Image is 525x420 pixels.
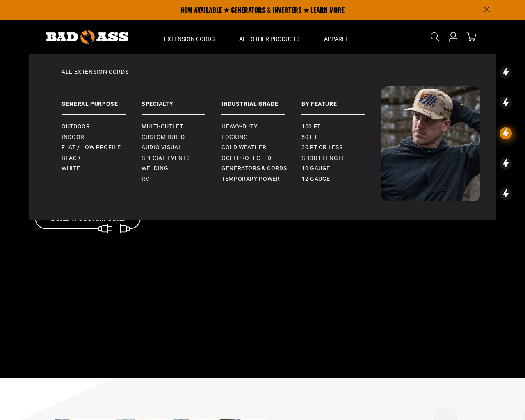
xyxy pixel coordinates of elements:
[62,123,90,130] span: Outdoor
[221,176,280,183] span: Temporary Power
[35,207,142,230] a: Build A Custom Cord
[142,134,185,141] span: Custom Build
[221,123,257,130] span: Heavy-Duty
[142,86,221,115] a: Specialty
[301,176,330,183] span: 12 gauge
[62,86,142,115] a: General Purpose
[227,20,312,54] summary: All Other Products
[45,68,480,86] a: All Extension Cords
[221,86,301,115] a: Industrial Grade
[142,123,183,130] span: Multi-Outlet
[221,163,301,174] a: Generators & Cords
[239,35,299,43] span: All Other Products
[142,132,221,143] a: Custom Build
[62,163,142,174] a: White
[221,132,301,143] a: Locking
[301,153,381,164] a: Short Length
[301,163,381,174] a: 10 gauge
[381,86,480,201] img: Bad Ass Extension Cords
[221,134,248,141] span: Locking
[62,155,81,162] span: Black
[301,174,381,185] a: 12 gauge
[62,121,142,132] a: Outdoor
[164,35,215,43] span: Extension Cords
[62,132,142,143] a: Indoor
[429,30,442,43] summary: Search
[312,20,361,54] summary: Apparel
[142,174,221,185] a: RV
[221,121,301,132] a: Heavy-Duty
[62,153,142,164] a: Black
[301,132,381,143] a: 50 ft
[301,144,342,151] span: 30 ft or less
[301,121,381,132] a: 100 ft
[142,153,221,164] a: Special Events
[221,153,301,164] a: GCFI-Protected
[62,134,84,141] span: Indoor
[142,165,168,172] span: Welding
[62,144,121,151] span: Flat / Low Profile
[301,134,317,141] span: 50 ft
[62,142,142,153] a: Flat / Low Profile
[142,155,190,162] span: Special Events
[142,163,221,174] a: Welding
[301,142,381,153] a: 30 ft or less
[221,144,267,151] span: Cold Weather
[221,142,301,153] a: Cold Weather
[62,165,80,172] span: White
[221,174,301,185] a: Temporary Power
[324,35,349,43] span: Apparel
[301,86,381,115] a: By Feature
[301,165,330,172] span: 10 gauge
[221,155,272,162] span: GCFI-Protected
[142,144,182,151] span: Audio Visual
[46,30,128,44] img: Bad Ass Extension Cords
[142,142,221,153] a: Audio Visual
[142,121,221,132] a: Multi-Outlet
[301,123,321,130] span: 100 ft
[142,176,149,183] span: RV
[221,165,287,172] span: Generators & Cords
[301,155,346,162] span: Short Length
[152,20,227,54] summary: Extension Cords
